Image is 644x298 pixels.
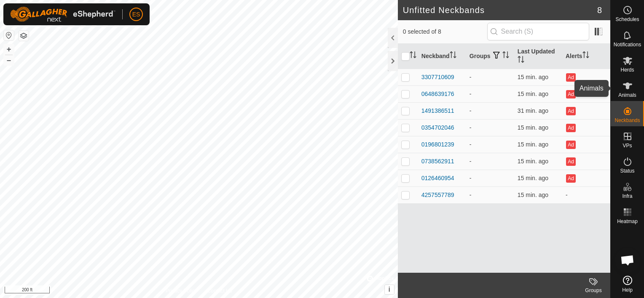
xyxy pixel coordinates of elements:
[421,140,454,149] div: 0196801239
[4,30,14,40] button: Reset Map
[207,287,232,295] a: Contact Us
[421,106,454,115] div: 1491386511
[566,174,575,183] button: Ad
[518,141,548,148] span: Sep 21, 2025, 8:22 PM
[566,73,575,82] button: Ad
[518,175,548,181] span: Sep 21, 2025, 8:22 PM
[623,143,632,148] span: VPs
[514,44,562,69] th: Last Updated
[421,123,454,132] div: 0354702046
[466,69,514,85] td: -
[518,107,548,114] span: Sep 21, 2025, 8:06 PM
[518,158,548,165] span: Sep 21, 2025, 8:22 PM
[466,170,514,186] td: -
[421,90,454,98] div: 0648639176
[566,90,575,98] button: Ad
[618,93,636,98] span: Animals
[566,141,575,149] button: Ad
[403,27,487,36] span: 0 selected of 8
[566,124,575,132] button: Ad
[466,119,514,136] td: -
[487,23,589,40] input: Search (S)
[421,191,454,200] div: 4257557789
[614,42,641,47] span: Notifications
[421,73,454,82] div: 3307710609
[582,53,589,59] p-sorticon: Activate to sort
[421,174,454,183] div: 0126460954
[466,136,514,153] td: -
[518,74,548,80] span: Sep 21, 2025, 8:22 PM
[4,55,14,65] button: –
[4,44,14,54] button: +
[622,194,632,199] span: Infra
[19,31,29,41] button: Map Layers
[518,192,548,198] span: Sep 21, 2025, 8:22 PM
[620,67,634,72] span: Herds
[385,285,394,294] button: i
[562,44,610,69] th: Alerts
[518,124,548,131] span: Sep 21, 2025, 8:22 PM
[10,7,115,22] img: Gallagher Logo
[620,168,634,173] span: Status
[403,5,597,15] h2: Unfitted Neckbands
[421,157,454,166] div: 0738562911
[466,102,514,119] td: -
[611,272,644,296] a: Help
[166,287,197,295] a: Privacy Policy
[389,286,390,293] span: i
[502,53,509,59] p-sorticon: Activate to sort
[466,44,514,69] th: Groups
[518,90,548,97] span: Sep 21, 2025, 8:22 PM
[577,287,610,294] div: Groups
[562,186,610,203] td: -
[466,85,514,102] td: -
[614,118,640,123] span: Neckbands
[418,44,466,69] th: Neckband
[466,153,514,170] td: -
[466,186,514,203] td: -
[615,247,640,273] div: Open chat
[615,17,639,22] span: Schedules
[622,287,633,293] span: Help
[450,53,456,59] p-sorticon: Activate to sort
[518,57,524,64] p-sorticon: Activate to sort
[410,53,416,59] p-sorticon: Activate to sort
[597,4,602,16] span: 8
[566,107,575,115] button: Ad
[566,157,575,166] button: Ad
[132,10,140,19] span: ES
[617,219,638,224] span: Heatmap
